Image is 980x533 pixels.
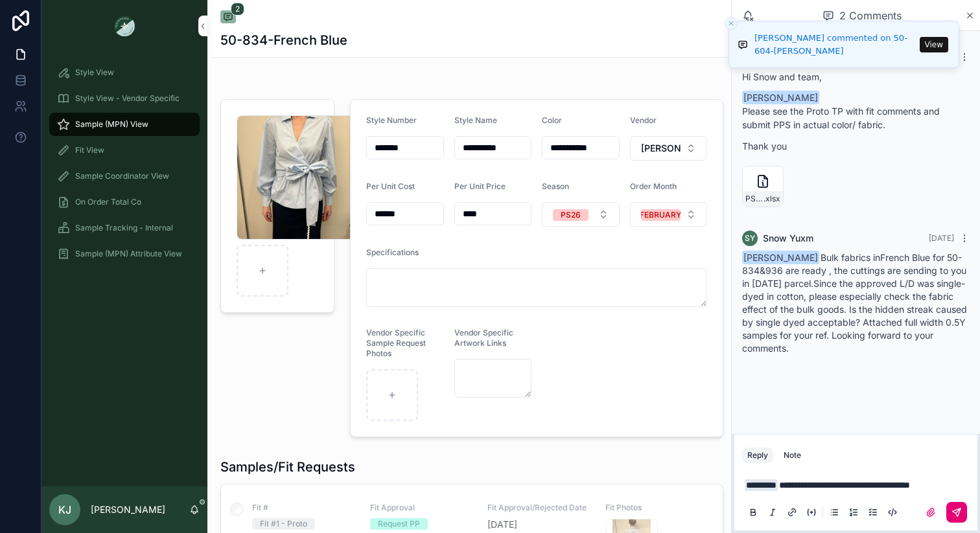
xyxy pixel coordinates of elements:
[220,31,347,49] h1: 50-834-French Blue
[764,194,780,204] span: .xlsx
[742,251,819,264] span: [PERSON_NAME]
[252,503,355,513] span: Fit #
[49,61,200,84] a: Style View
[378,518,420,530] div: Request PP
[929,233,954,243] span: [DATE]
[366,115,417,125] span: Style Number
[640,209,681,221] div: FEBRUARY
[454,328,513,348] span: Vendor Specific Artwork Links
[41,52,207,282] div: scrollable content
[49,242,200,266] a: Sample (MPN) Attribute View
[641,142,681,155] span: [PERSON_NAME]
[742,252,967,354] span: Bulk fabrics inFrench Blue for 50-834&936 are ready , the cuttings are sending to you in [DATE] p...
[75,119,148,130] span: Sample (MPN) View
[839,8,902,23] span: 2 Comments
[49,139,200,162] a: Fit View
[260,518,307,530] div: Fit #1 - Proto
[630,202,708,227] button: Select Button
[49,87,200,110] a: Style View - Vendor Specific
[366,181,415,191] span: Per Unit Cost
[49,216,200,240] a: Sample Tracking - Internal
[754,32,916,57] div: [PERSON_NAME] commented on 50-604-[PERSON_NAME]
[75,171,169,181] span: Sample Coordinator View
[75,67,114,78] span: Style View
[742,104,970,131] p: Please see the Proto TP with fit comments and submit PPS in actual color/ fabric.
[742,70,970,84] p: Hi Snow and team,
[49,164,200,188] a: Sample Coordinator View
[630,136,708,161] button: Select Button
[220,10,236,26] button: 2
[75,197,141,207] span: On Order Total Co
[784,450,801,460] div: Note
[742,91,819,104] span: [PERSON_NAME]
[778,448,806,463] button: Note
[920,37,948,52] button: View
[542,181,569,191] span: Season
[75,223,173,233] span: Sample Tracking - Internal
[370,503,472,513] span: Fit Approval
[91,503,165,516] p: [PERSON_NAME]
[366,247,419,257] span: Specifications
[742,448,773,463] button: Reply
[605,503,708,513] span: Fit Photos
[542,115,562,125] span: Color
[763,232,813,245] span: Snow Yuxm
[366,328,426,358] span: Vendor Specific Sample Request Photos
[487,503,590,513] span: Fit Approval/Rejected Date
[75,249,182,259] span: Sample (MPN) Attribute View
[58,502,71,517] span: KJ
[220,458,355,476] h1: Samples/Fit Requests
[454,181,506,191] span: Per Unit Price
[75,93,180,104] span: Style View - Vendor Specific
[725,17,738,30] button: Close toast
[114,16,135,36] img: App logo
[75,145,104,155] span: Fit View
[561,209,581,221] div: PS26
[49,190,200,214] a: On Order Total Co
[630,181,677,191] span: Order Month
[745,194,764,204] span: PS25-50-834-BEA-TOP_VW_Proto_[DATE]
[49,113,200,136] a: Sample (MPN) View
[454,115,497,125] span: Style Name
[487,518,590,531] span: [DATE]
[231,3,244,16] span: 2
[542,202,620,227] button: Select Button
[742,139,970,153] p: Thank you
[745,233,755,244] span: SY
[630,115,657,125] span: Vendor
[738,37,748,52] img: Notification icon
